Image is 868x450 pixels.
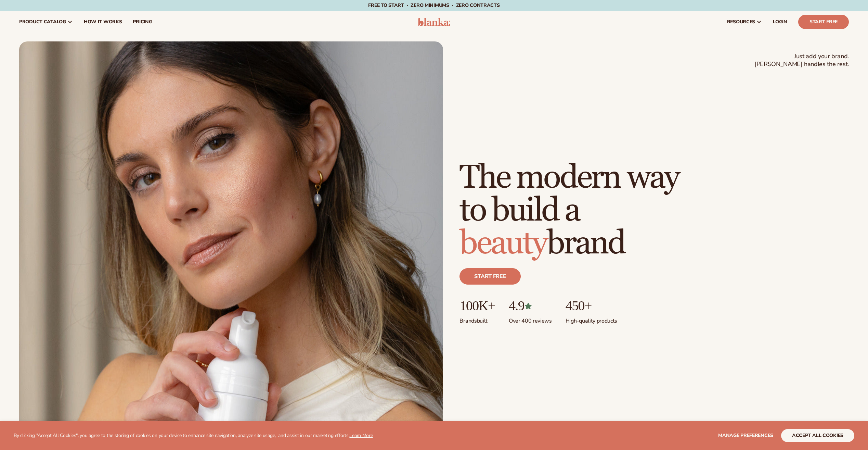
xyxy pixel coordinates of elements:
p: High-quality products [566,313,617,325]
a: Start Free [798,15,849,29]
a: pricing [127,11,157,33]
span: product catalog [19,19,66,25]
span: LOGIN [773,19,787,25]
a: product catalog [14,11,78,33]
span: pricing [133,19,152,25]
button: accept all cookies [781,429,854,442]
p: Brands built [459,313,495,325]
a: resources [722,11,767,33]
h1: The modern way to build a brand [459,161,678,260]
p: By clicking "Accept All Cookies", you agree to the storing of cookies on your device to enhance s... [14,433,373,439]
p: 100K+ [459,298,495,313]
span: Manage preferences [718,432,773,439]
a: How It Works [78,11,128,33]
p: 4.9 [509,298,552,313]
span: How It Works [84,19,122,25]
a: Learn More [349,432,373,439]
p: 450+ [566,298,617,313]
a: LOGIN [767,11,793,33]
span: Free to start · ZERO minimums · ZERO contracts [368,2,500,9]
button: Manage preferences [718,429,773,442]
img: logo [418,18,450,26]
span: Just add your brand. [PERSON_NAME] handles the rest. [754,52,849,68]
p: Over 400 reviews [509,313,552,325]
span: beauty [459,223,546,263]
span: resources [727,19,755,25]
a: Start free [459,268,521,285]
